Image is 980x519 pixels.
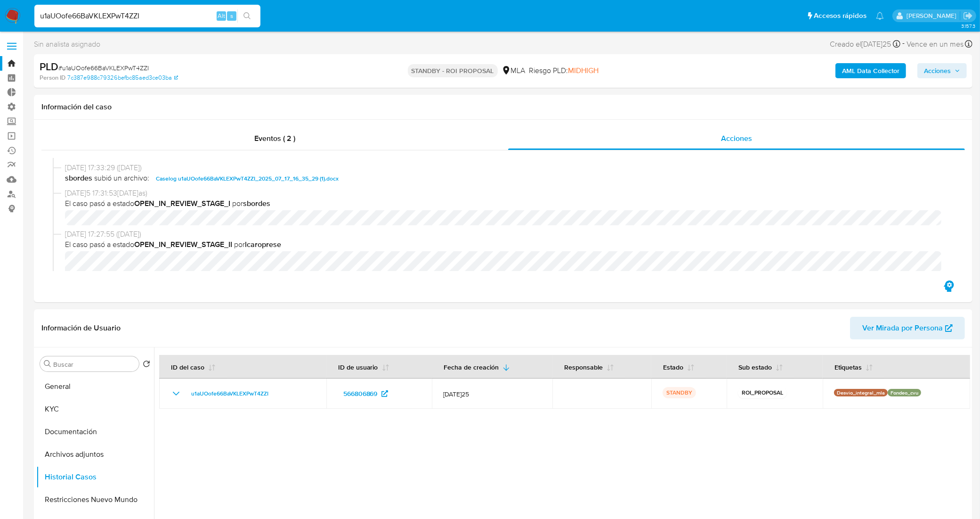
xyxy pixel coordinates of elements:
button: Acciones [917,63,967,78]
a: Notificaciones [876,12,884,20]
span: Acciones [924,63,951,78]
div: MLA [502,66,526,76]
button: Volver al orden por defecto [143,360,150,371]
h1: Información de Usuario [41,323,121,333]
div: Creado el[DATE]25 [830,38,900,50]
input: Buscar usuario o caso... [34,10,260,22]
button: Restricciones Nuevo Mundo [36,488,154,511]
p: STANDBY - ROI PROPOSAL [408,64,498,77]
a: Salir [963,11,973,21]
b: sbordes [243,198,270,209]
a: 7c387e988c79326befbc85aed3ce03ba [67,74,178,82]
span: El caso pasó a estado por [65,198,950,209]
span: Accesos rápidos [814,11,867,21]
input: Buscar [53,360,135,369]
p: leandro.caroprese@mercadolibre.com [907,11,960,20]
b: lcaroprese [245,239,281,250]
span: El caso pasó a estado por [65,239,950,250]
b: PLD [40,59,58,74]
b: sbordes [65,173,92,184]
span: Alt [218,11,225,20]
span: Vence en un mes [907,39,964,49]
button: Historial Casos [36,466,154,488]
span: Sin analista asignado [34,39,100,49]
b: AML Data Collector [842,63,899,78]
span: Riesgo PLD: [529,66,599,76]
span: [DATE]5 17:31:53[DATE]as) [65,188,950,198]
span: [DATE] 17:33:29 ([DATE]) [65,163,950,173]
button: AML Data Collector [835,63,906,78]
span: Caselog u1aUOofe66BaVKLEXPwT4ZZI_2025_07_17_16_35_29 (1).docx [156,173,339,184]
b: OPEN_IN_REVIEW_STAGE_I [134,198,230,209]
span: # u1aUOofe66BaVKLEXPwT4ZZI [58,63,149,73]
button: Ver Mirada por Persona [850,317,965,339]
span: Ver Mirada por Persona [862,317,943,339]
h1: Información del caso [41,102,965,112]
button: search-icon [237,9,257,23]
button: General [36,375,154,398]
span: - [902,38,905,50]
span: MIDHIGH [568,65,599,76]
button: KYC [36,398,154,420]
button: Documentación [36,420,154,443]
span: Eventos ( 2 ) [254,133,295,144]
span: Acciones [721,133,752,144]
span: [DATE] 17:27:55 ([DATE]) [65,229,950,239]
b: OPEN_IN_REVIEW_STAGE_II [134,239,232,250]
button: Archivos adjuntos [36,443,154,466]
b: Person ID [40,74,65,82]
span: subió un archivo: [94,173,149,184]
button: Caselog u1aUOofe66BaVKLEXPwT4ZZI_2025_07_17_16_35_29 (1).docx [151,173,343,184]
span: s [230,11,233,20]
button: Buscar [44,360,51,368]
